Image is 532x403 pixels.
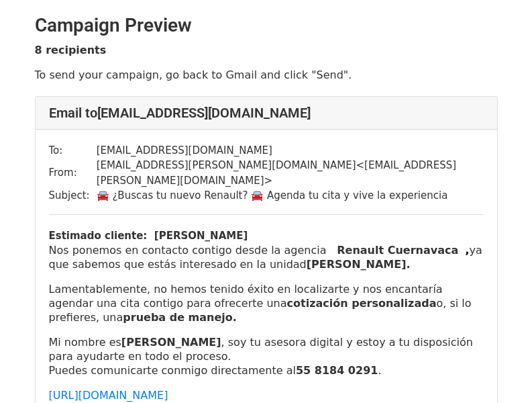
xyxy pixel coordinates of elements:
td: [EMAIL_ADDRESS][PERSON_NAME][DOMAIN_NAME] < [EMAIL_ADDRESS][PERSON_NAME][DOMAIN_NAME] > [97,158,484,188]
b: Renault Cuernavaca [337,244,458,257]
td: Subject: [49,188,97,204]
b: , [465,244,469,257]
b: cotización personalizada [287,297,437,310]
strong: 55 8184 0291 [296,364,378,377]
h4: Email to [EMAIL_ADDRESS][DOMAIN_NAME] [49,105,484,121]
td: To: [49,143,97,159]
p: Lamentablemente, no hemos tenido éxito en localizarte y nos encantaría agendar una cita contigo p... [49,282,484,324]
strong: [PERSON_NAME] [121,336,221,349]
b: prueba de manejo. [123,311,237,324]
p: Nos ponemos en contacto contigo desde la agencia ya que sabemos que estás interesado en la unidad [49,243,484,271]
h2: Campaign Preview [35,14,498,37]
td: [EMAIL_ADDRESS][DOMAIN_NAME] [97,143,484,159]
a: [URL][DOMAIN_NAME] [49,389,168,402]
p: To send your campaign, go back to Gmail and click "Send". [35,68,498,82]
b: [PERSON_NAME]. [307,258,411,271]
strong: 8 recipients [35,44,107,56]
td: From: [49,158,97,188]
b: Estimado cliente: [PERSON_NAME] [49,230,248,242]
p: Mi nombre es , soy tu asesora digital y estoy a tu disposición para ayudarte en todo el proceso. ... [49,335,484,377]
td: 🚘 ¿Buscas tu nuevo Renault? 🚘 Agenda tu cita y vive la experiencia [97,188,484,204]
